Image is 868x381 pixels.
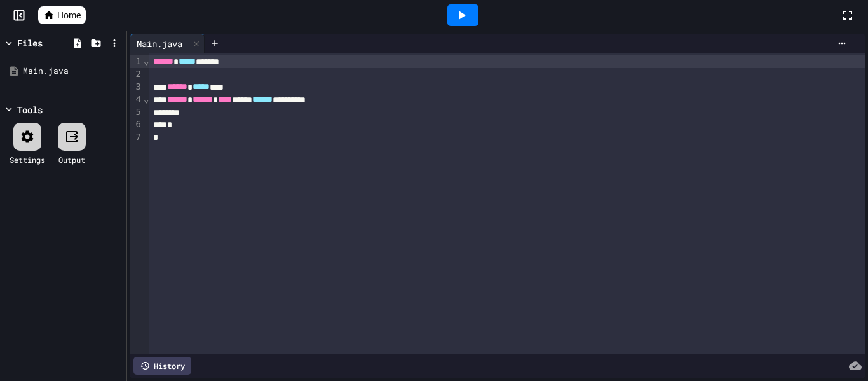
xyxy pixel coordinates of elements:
[130,94,143,106] div: 4
[38,6,86,24] a: Home
[130,37,189,50] div: Main.java
[130,131,143,144] div: 7
[130,68,143,81] div: 2
[815,330,855,368] iframe: chat widget
[130,81,143,94] div: 3
[17,36,43,50] div: Files
[130,118,143,131] div: 6
[58,154,85,165] div: Output
[143,94,149,104] span: Fold line
[10,154,45,165] div: Settings
[17,103,43,116] div: Tools
[763,275,855,329] iframe: chat widget
[130,55,143,68] div: 1
[143,56,149,66] span: Fold line
[130,106,143,119] div: 5
[23,65,122,78] div: Main.java
[130,34,205,53] div: Main.java
[57,9,81,22] span: Home
[133,357,191,375] div: History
